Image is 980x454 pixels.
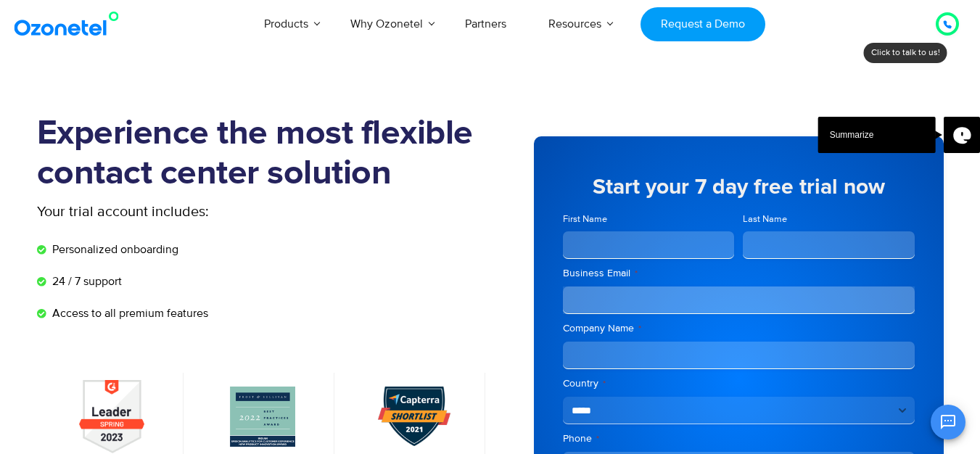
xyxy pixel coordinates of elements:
p: Your trial account includes: [37,201,382,223]
label: Last Name [743,212,915,226]
label: Phone [563,432,915,446]
button: Open chat [931,405,965,439]
a: Request a Demo [641,7,765,41]
label: Company Name [563,321,915,336]
span: 24 / 7 support [49,273,122,290]
span: Access to all premium features [49,305,208,322]
label: Country [563,376,915,391]
label: Business Email [563,266,915,281]
h5: Start your 7 day free trial now [563,176,915,198]
span: Personalized onboarding [49,241,178,258]
label: First Name [563,212,735,226]
h1: Experience the most flexible contact center solution [37,114,490,194]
